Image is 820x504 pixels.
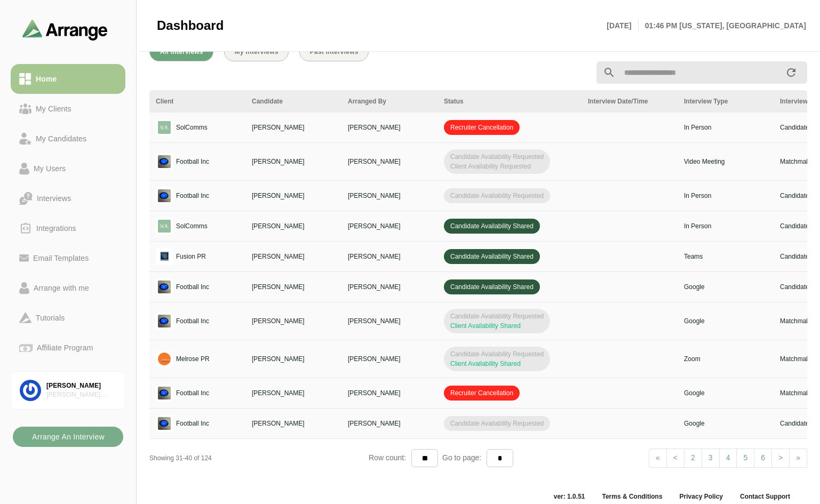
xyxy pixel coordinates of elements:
[11,303,125,333] a: Tutorials
[348,252,431,261] p: [PERSON_NAME]
[252,388,335,398] p: [PERSON_NAME]
[29,252,93,265] div: Email Templates
[31,427,105,447] b: Arrange An Interview
[754,449,772,468] a: 6
[149,453,369,463] div: Showing 31-40 of 124
[444,188,550,203] span: Candidate Availability Requested
[348,97,431,106] div: Arranged By
[771,449,790,468] a: Next
[176,252,206,261] p: Fusion PR
[789,449,807,468] a: Next
[252,157,335,166] p: [PERSON_NAME]
[252,97,335,106] div: Candidate
[252,221,335,231] p: [PERSON_NAME]
[176,388,209,398] p: Football Inc
[444,279,540,294] span: Candidate Availability Shared
[348,191,431,201] p: [PERSON_NAME]
[671,492,731,501] a: Privacy Policy
[444,149,550,174] span: Candidate Availability Requested Client Availability Requested
[444,347,550,371] span: Candidate Availability Requested
[684,419,767,428] p: Google
[309,48,359,55] span: Past Interviews
[684,191,767,201] p: In Person
[156,153,173,170] img: logo
[252,191,335,201] p: [PERSON_NAME]
[348,221,431,231] p: [PERSON_NAME]
[11,371,125,410] a: [PERSON_NAME][PERSON_NAME] Associates
[444,249,540,264] span: Candidate Availability Shared
[46,390,116,399] div: [PERSON_NAME] Associates
[156,350,173,367] img: logo
[684,221,767,231] p: In Person
[11,64,125,94] a: Home
[369,453,411,462] span: Row count:
[438,453,487,462] span: Go to page:
[348,354,431,364] p: [PERSON_NAME]
[156,313,173,330] img: logo
[11,124,125,154] a: My Candidates
[736,449,754,468] a: 5
[785,66,798,79] i: appended action
[252,316,335,326] p: [PERSON_NAME]
[11,333,125,363] a: Affiliate Program
[157,18,224,34] span: Dashboard
[299,42,369,61] button: Past Interviews
[33,192,75,205] div: Interviews
[156,187,173,204] img: logo
[156,385,173,402] img: logo
[11,183,125,213] a: Interviews
[444,416,550,431] span: Candidate Availability Requested
[176,419,209,428] p: Football Inc
[31,132,91,145] div: My Candidates
[593,492,671,501] a: Terms & Conditions
[348,282,431,292] p: [PERSON_NAME]
[160,48,203,55] span: All Interviews
[673,453,678,462] span: <
[684,282,767,292] p: Google
[444,309,550,333] span: Candidate Availability Requested
[29,282,93,294] div: Arrange with me
[656,453,660,462] span: «
[444,219,540,234] span: Candidate Availability Shared
[444,97,575,106] div: Status
[252,282,335,292] p: [PERSON_NAME]
[156,218,173,235] img: logo
[176,354,210,364] p: Melrose PR
[156,415,173,432] img: logo
[176,221,208,231] p: SolComms
[252,354,335,364] p: [PERSON_NAME]
[545,492,594,501] span: ver: 1.0.51
[29,162,70,175] div: My Users
[450,322,521,330] span: Client Availability Shared
[444,120,520,135] span: Recruiter Cancellation
[156,278,173,295] img: logo
[252,419,335,428] p: [PERSON_NAME]
[11,154,125,183] a: My Users
[702,449,720,468] a: 3
[684,354,767,364] p: Zoom
[252,252,335,261] p: [PERSON_NAME]
[156,97,239,106] div: Client
[156,248,173,265] img: logo
[450,360,521,367] span: Client Availability Shared
[666,449,684,468] a: Previous
[176,282,209,292] p: Football Inc
[11,94,125,124] a: My Clients
[684,449,702,468] a: 2
[11,213,125,243] a: Integrations
[684,316,767,326] p: Google
[13,427,123,447] button: Arrange An Interview
[224,42,289,61] button: My Interviews
[31,102,76,115] div: My Clients
[176,191,209,201] p: Football Inc
[46,381,116,390] div: [PERSON_NAME]
[348,316,431,326] p: [PERSON_NAME]
[684,123,767,132] p: In Person
[156,119,173,136] img: logo
[32,222,81,235] div: Integrations
[348,388,431,398] p: [PERSON_NAME]
[33,341,97,354] div: Affiliate Program
[31,73,61,85] div: Home
[444,386,520,401] span: Recruiter Cancellation
[588,97,671,106] div: Interview Date/Time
